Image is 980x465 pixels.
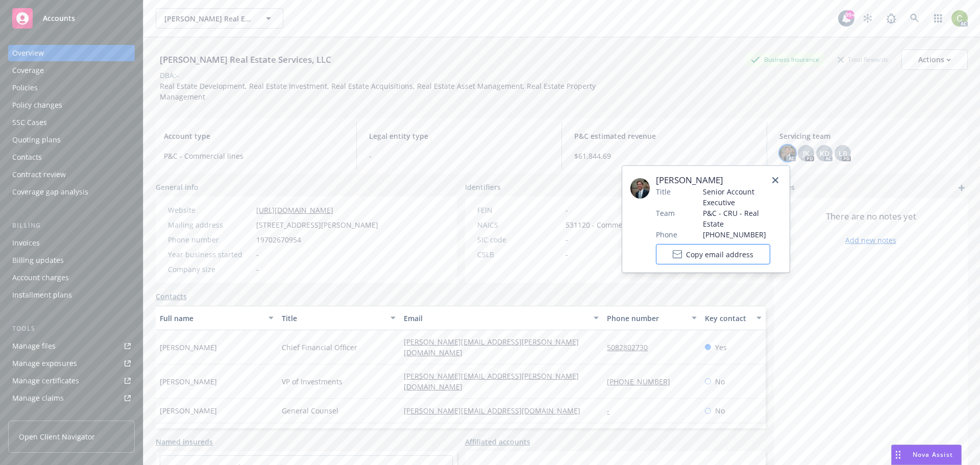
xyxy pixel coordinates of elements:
span: $61,844.69 [574,151,754,161]
img: employee photo [630,178,650,199]
a: [PERSON_NAME][EMAIL_ADDRESS][DOMAIN_NAME] [404,406,589,415]
span: VP of Investments [282,376,342,387]
div: Policy changes [12,97,62,113]
a: Policies [8,80,135,96]
a: Manage exposures [8,355,135,372]
div: Coverage [12,62,44,79]
div: SSC Cases [12,114,47,131]
span: [PERSON_NAME] [160,405,217,416]
div: Contract review [12,166,66,183]
span: [PERSON_NAME] [656,174,781,186]
span: No [715,405,725,416]
div: 99+ [845,10,854,19]
a: close [769,174,781,186]
a: Manage claims [8,390,135,406]
a: Search [904,8,925,29]
a: add [955,182,968,194]
a: Add new notes [845,235,896,246]
span: - [566,249,568,260]
div: Business Insurance [746,53,824,66]
span: Account type [164,131,344,141]
div: Mailing address [168,219,252,230]
span: Phone [656,229,677,240]
div: Account charges [12,270,69,286]
span: - [256,249,259,260]
button: Full name [156,306,278,330]
span: [PHONE_NUMBER] [703,229,781,240]
div: Drag to move [892,445,904,464]
div: FEIN [477,205,561,215]
button: Email [400,306,603,330]
div: DBA: - [160,70,179,81]
img: photo [951,10,968,27]
div: [PERSON_NAME] Real Estate Services, LLC [156,53,335,66]
div: Email [404,313,587,324]
button: [PERSON_NAME] Real Estate Services, LLC [156,8,283,29]
span: Copy email address [686,249,753,260]
button: Phone number [603,306,700,330]
a: Overview [8,45,135,61]
a: Report a Bug [881,8,901,29]
img: photo [779,145,796,161]
div: Policies [12,80,38,96]
span: 19702670954 [256,234,301,245]
span: JK [803,148,810,159]
span: There are no notes yet [826,210,916,223]
div: Title [282,313,384,324]
div: Phone number [168,234,252,245]
div: Manage certificates [12,373,79,389]
div: CSLB [477,249,561,260]
span: LB [839,148,847,159]
div: Manage files [12,338,56,354]
a: Billing updates [8,252,135,268]
a: Coverage gap analysis [8,184,135,200]
span: Title [656,186,671,197]
span: P&C estimated revenue [574,131,754,141]
div: Quoting plans [12,132,61,148]
a: Account charges [8,270,135,286]
div: Billing [8,221,135,231]
a: Installment plans [8,287,135,303]
button: Title [278,306,400,330]
span: Open Client Navigator [19,431,95,442]
div: Full name [160,313,262,324]
span: [PERSON_NAME] [160,342,217,353]
span: No [715,376,725,387]
a: Stop snowing [857,8,878,29]
button: Key contact [701,306,766,330]
div: Key contact [705,313,750,324]
div: Contacts [12,149,42,165]
span: Servicing team [779,131,960,141]
div: Coverage gap analysis [12,184,88,200]
a: Affiliated accounts [465,436,530,447]
span: P&C - Commercial lines [164,151,344,161]
a: Manage BORs [8,407,135,424]
div: Manage BORs [12,407,60,424]
button: Actions [901,50,968,70]
div: Overview [12,45,44,61]
button: Copy email address [656,244,770,264]
a: [URL][DOMAIN_NAME] [256,205,333,215]
span: - [256,264,259,275]
div: Billing updates [12,252,64,268]
span: Legal entity type [369,131,549,141]
a: 5082802730 [607,342,656,352]
div: Phone number [607,313,685,324]
div: Invoices [12,235,40,251]
span: - [566,234,568,245]
a: Switch app [928,8,948,29]
span: [STREET_ADDRESS][PERSON_NAME] [256,219,378,230]
span: Yes [715,342,727,353]
a: Policy changes [8,97,135,113]
div: Installment plans [12,287,72,303]
a: Contacts [8,149,135,165]
div: Company size [168,264,252,275]
span: [PERSON_NAME] [160,376,217,387]
div: Tools [8,324,135,334]
span: KD [820,148,829,159]
a: Manage certificates [8,373,135,389]
a: Contacts [156,291,187,302]
div: SIC code [477,234,561,245]
div: Manage claims [12,390,64,406]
